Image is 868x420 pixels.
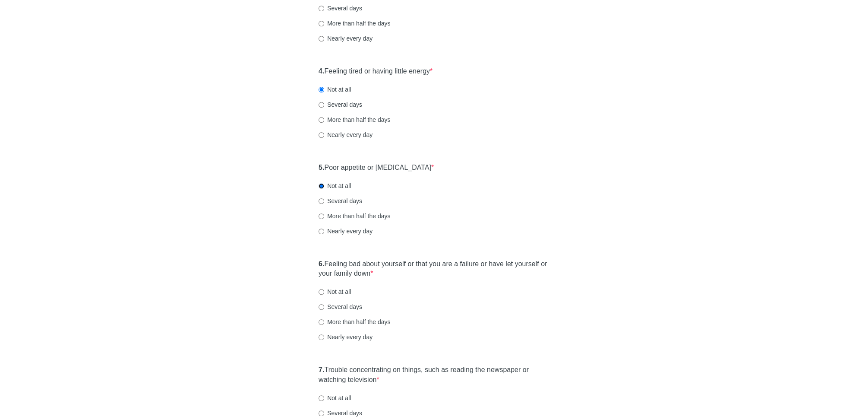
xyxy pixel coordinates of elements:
label: Feeling bad about yourself or that you are a failure or have let yourself or your family down [319,259,549,279]
input: Several days [319,304,324,310]
strong: 7. [319,366,324,373]
label: Several days [319,302,362,311]
input: Not at all [319,395,324,401]
label: Not at all [319,181,351,190]
label: Trouble concentrating on things, such as reading the newspaper or watching television [319,365,549,385]
label: Nearly every day [319,34,372,43]
label: More than half the days [319,212,390,220]
input: Several days [319,410,324,416]
input: More than half the days [319,319,324,325]
label: Several days [319,409,362,417]
input: Not at all [319,87,324,92]
label: More than half the days [319,318,390,326]
label: Not at all [319,85,351,94]
input: Several days [319,6,324,11]
label: Poor appetite or [MEDICAL_DATA] [319,163,434,173]
input: More than half the days [319,21,324,26]
label: Feeling tired or having little energy [319,67,432,76]
input: Not at all [319,289,324,295]
strong: 5. [319,164,324,171]
strong: 6. [319,260,324,267]
label: More than half the days [319,19,390,28]
label: Not at all [319,287,351,296]
input: Several days [319,198,324,204]
label: Not at all [319,394,351,402]
input: More than half the days [319,117,324,123]
input: Nearly every day [319,132,324,138]
label: Nearly every day [319,130,372,139]
input: More than half the days [319,213,324,219]
label: More than half the days [319,115,390,124]
label: Several days [319,197,362,205]
input: Several days [319,102,324,108]
input: Nearly every day [319,334,324,340]
label: Nearly every day [319,227,372,235]
input: Nearly every day [319,229,324,234]
label: Several days [319,4,362,13]
input: Nearly every day [319,36,324,41]
input: Not at all [319,183,324,189]
strong: 4. [319,67,324,75]
label: Several days [319,100,362,109]
label: Nearly every day [319,333,372,341]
